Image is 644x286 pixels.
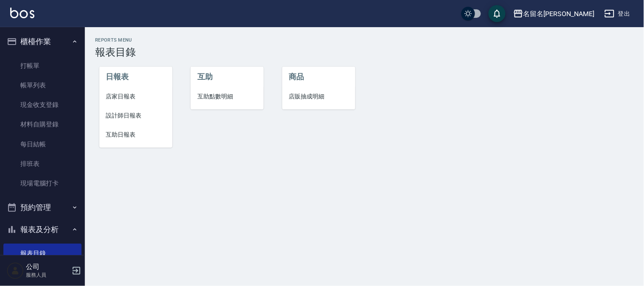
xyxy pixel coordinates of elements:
button: 名留名[PERSON_NAME] [510,5,598,22]
a: 材料自購登錄 [3,115,82,134]
a: 互助日報表 [99,125,172,144]
div: 名留名[PERSON_NAME] [523,8,594,19]
a: 互助點數明細 [191,87,264,106]
a: 排班表 [3,154,82,174]
li: 商品 [282,67,355,87]
a: 現場電腦打卡 [3,174,82,193]
a: 店販抽成明細 [282,87,355,106]
a: 設計師日報表 [99,106,172,125]
a: 打帳單 [3,56,82,76]
a: 店家日報表 [99,87,172,106]
a: 每日結帳 [3,135,82,154]
img: Logo [10,8,34,18]
h2: Reports Menu [95,37,634,43]
button: 櫃檯作業 [3,31,82,53]
button: 登出 [601,6,634,22]
span: 互助點數明細 [197,92,257,101]
a: 帳單列表 [3,76,82,95]
a: 現金收支登錄 [3,95,82,115]
li: 日報表 [99,67,172,87]
button: 報表及分析 [3,219,82,241]
button: save [489,5,506,22]
span: 店販抽成明細 [289,92,349,101]
h3: 報表目錄 [95,46,634,58]
p: 服務人員 [26,271,69,279]
button: 預約管理 [3,196,82,219]
span: 設計師日報表 [106,111,166,120]
h5: 公司 [26,263,69,271]
li: 互助 [191,67,264,87]
span: 店家日報表 [106,92,166,101]
img: Person [7,262,24,279]
span: 互助日報表 [106,130,166,139]
a: 報表目錄 [3,244,82,263]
